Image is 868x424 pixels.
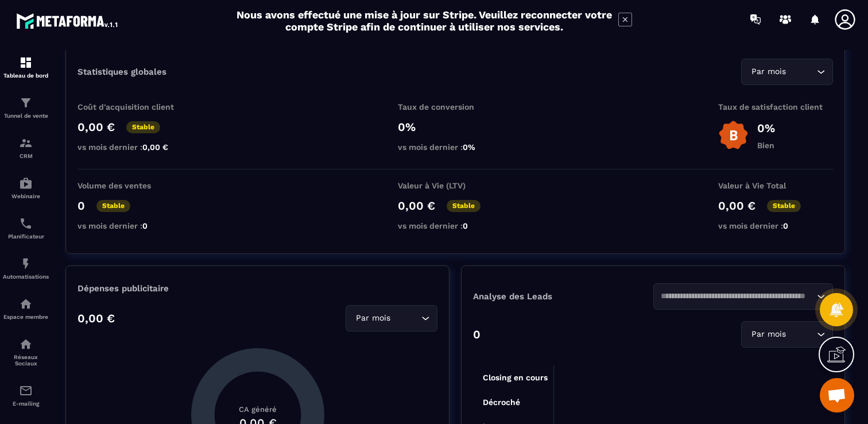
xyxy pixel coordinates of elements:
img: logo [16,10,119,31]
p: Webinaire [3,193,49,199]
p: Analyse des Leads [473,291,653,302]
input: Search for option [661,290,815,303]
div: Search for option [741,59,833,85]
p: Tableau de bord [3,72,49,79]
input: Search for option [393,312,418,325]
input: Search for option [788,328,814,341]
p: Espace membre [3,314,49,320]
p: vs mois dernier : [398,142,513,152]
span: 0 [142,221,148,230]
p: vs mois dernier : [77,221,192,230]
div: Search for option [741,321,833,348]
p: 0% [757,121,775,135]
p: Coût d'acquisition client [77,102,192,111]
p: vs mois dernier : [718,221,833,230]
a: formationformationTableau de bord [3,47,49,87]
img: social-network [19,337,33,351]
p: 0 [473,327,480,341]
img: scheduler [19,217,33,230]
p: Réseaux Sociaux [3,354,49,367]
tspan: Closing en cours [483,373,548,383]
p: Statistiques globales [77,67,166,77]
p: Valeur à Vie Total [718,181,833,190]
p: Taux de conversion [398,102,513,111]
p: Taux de satisfaction client [718,102,833,111]
p: 0,00 € [398,199,435,213]
p: Stable [767,200,801,212]
p: 0% [398,120,513,134]
p: Stable [96,200,130,212]
p: vs mois dernier : [77,142,192,152]
p: 0,00 € [77,120,115,134]
a: formationformationCRM [3,128,49,168]
span: Par mois [749,65,788,78]
p: Bien [757,141,775,150]
p: 0,00 € [77,311,115,325]
a: Ouvrir le chat [820,378,854,413]
p: Planificateur [3,233,49,240]
div: Search for option [653,283,834,310]
p: E-mailing [3,400,49,407]
p: 0 [77,199,85,213]
tspan: Décroché [483,398,520,407]
a: emailemailE-mailing [3,375,49,415]
a: formationformationTunnel de vente [3,87,49,128]
h2: Nous avons effectué une mise à jour sur Stripe. Veuillez reconnecter votre compte Stripe afin de ... [236,9,613,33]
span: 0 [463,221,468,230]
img: automations [19,257,33,271]
span: 0,00 € [142,142,168,152]
span: 0% [463,142,475,152]
img: formation [19,56,33,70]
img: automations [19,297,33,311]
p: Stable [447,200,480,212]
p: 0,00 € [718,199,755,213]
p: Dépenses publicitaire [77,283,437,294]
a: social-networksocial-networkRéseaux Sociaux [3,329,49,375]
p: Tunnel de vente [3,113,49,119]
p: Valeur à Vie (LTV) [398,181,513,190]
span: Par mois [749,328,788,341]
a: automationsautomationsEspace membre [3,288,49,329]
p: Automatisations [3,273,49,280]
a: automationsautomationsWebinaire [3,168,49,208]
img: formation [19,136,33,150]
span: 0 [783,221,788,230]
p: Volume des ventes [77,181,192,190]
p: vs mois dernier : [398,221,513,230]
input: Search for option [788,65,814,78]
p: CRM [3,153,49,159]
img: b-badge-o.b3b20ee6.svg [718,120,749,151]
img: automations [19,176,33,190]
span: Par mois [353,312,393,325]
p: Stable [126,121,160,133]
img: formation [19,96,33,110]
a: automationsautomationsAutomatisations [3,248,49,288]
img: email [19,384,33,398]
a: schedulerschedulerPlanificateur [3,208,49,248]
div: Search for option [346,305,437,332]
